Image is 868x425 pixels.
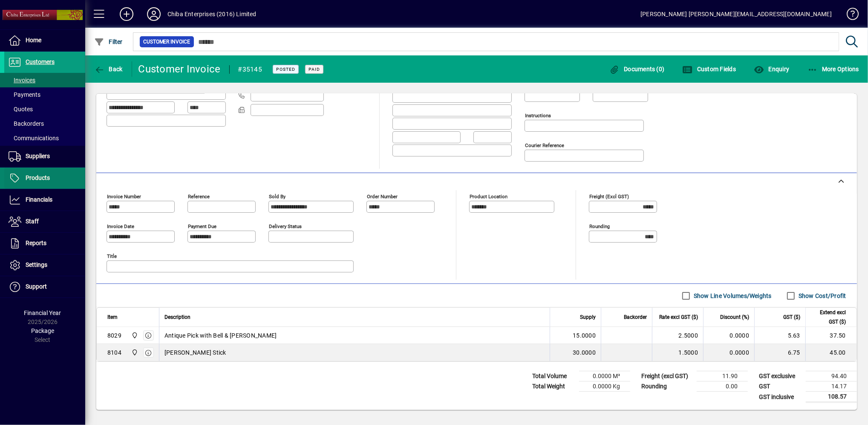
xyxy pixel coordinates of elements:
span: Extend excl GST ($) [811,308,846,327]
span: Quotes [9,106,33,113]
span: 15.0000 [573,331,596,340]
app-page-header-button: Back [85,61,132,77]
span: Staff [26,218,39,225]
span: Payments [9,91,40,98]
span: Custom Fields [683,66,736,72]
span: Home [26,37,41,43]
mat-label: Order number [367,194,398,199]
button: More Options [805,61,862,77]
mat-label: Invoice number [107,194,141,199]
span: Paid [309,66,320,72]
span: 30.0000 [573,348,596,357]
td: 5.63 [754,327,805,344]
td: 6.75 [754,344,805,361]
a: Financials [4,189,85,211]
button: Filter [92,34,125,49]
a: Reports [4,233,85,254]
mat-label: Reference [188,194,210,199]
a: Products [4,168,85,189]
span: Enquiry [754,66,789,72]
mat-label: Delivery status [269,223,302,229]
a: Staff [4,211,85,232]
td: Rounding [637,382,697,392]
span: Discount (%) [720,312,749,322]
td: GST exclusive [755,371,806,382]
a: Suppliers [4,146,85,167]
td: GST [755,382,806,392]
button: Documents (0) [607,61,667,77]
span: Central [129,348,139,357]
mat-label: Instructions [525,113,551,119]
div: 8029 [107,331,121,340]
span: Customer Invoice [143,38,190,46]
mat-label: Product location [470,194,508,199]
td: 94.40 [806,371,857,382]
td: 108.57 [806,392,857,402]
td: Total Volume [528,371,579,382]
span: Customers [26,58,55,65]
span: Communications [9,135,59,142]
span: Support [26,283,47,290]
span: Products [26,174,50,181]
td: 11.90 [697,371,748,382]
td: GST inclusive [755,392,806,402]
td: Freight (excl GST) [637,371,697,382]
span: [PERSON_NAME] Stick [164,348,226,357]
button: Add [113,6,140,22]
span: Financials [26,196,52,203]
td: 0.0000 M³ [579,371,630,382]
button: Profile [140,6,167,22]
mat-label: Title [107,253,117,259]
div: Customer Invoice [138,62,221,76]
mat-label: Payment due [188,223,216,229]
a: Home [4,30,85,51]
a: Quotes [4,102,85,116]
span: Antique Pick with Bell & [PERSON_NAME] [164,331,277,340]
span: Reports [26,240,46,246]
mat-label: Courier Reference [525,142,564,148]
mat-label: Sold by [269,194,285,199]
button: Back [92,61,125,77]
span: Invoices [9,77,35,84]
a: Communications [4,131,85,145]
div: [PERSON_NAME] [PERSON_NAME][EMAIL_ADDRESS][DOMAIN_NAME] [640,7,832,21]
span: Backorder [624,312,647,322]
a: Settings [4,254,85,276]
td: 0.0000 [703,344,754,361]
button: Custom Fields [681,61,738,77]
span: GST ($) [783,312,800,322]
a: Invoices [4,73,85,87]
td: 14.17 [806,382,857,392]
span: Suppliers [26,153,50,159]
mat-label: Rounding [589,223,610,229]
span: More Options [807,66,859,72]
td: 0.0000 [703,327,754,344]
a: Knowledge Base [840,2,857,29]
div: #35145 [238,63,262,76]
div: 2.5000 [657,331,698,340]
span: Filter [94,38,123,45]
td: 0.0000 Kg [579,382,630,392]
span: Description [164,312,190,322]
button: Enquiry [752,61,791,77]
a: Backorders [4,116,85,131]
a: Payments [4,87,85,102]
span: Backorders [9,120,44,127]
label: Show Line Volumes/Weights [692,292,772,300]
td: Total Weight [528,382,579,392]
span: Package [31,327,54,334]
span: Financial Year [24,309,61,316]
span: Supply [580,312,596,322]
span: Rate excl GST ($) [659,312,698,322]
mat-label: Invoice date [107,223,134,229]
td: 37.50 [805,327,856,344]
div: Chiba Enterprises (2016) Limited [167,7,257,21]
span: Settings [26,261,47,268]
a: Support [4,276,85,298]
span: Back [94,66,123,72]
td: 45.00 [805,344,856,361]
span: Central [129,331,139,340]
div: 1.5000 [657,348,698,357]
span: Posted [276,66,295,72]
td: 0.00 [697,382,748,392]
